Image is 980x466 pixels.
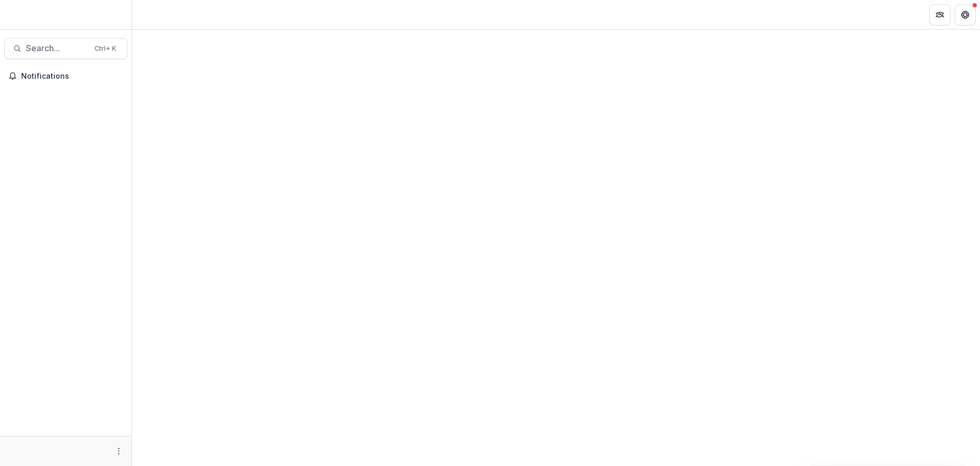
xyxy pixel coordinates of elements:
button: Search... [4,38,127,59]
button: More [112,445,125,458]
span: Notifications [21,72,123,81]
button: Notifications [4,68,127,85]
span: Search... [26,43,88,53]
button: Partners [929,4,950,25]
div: Ctrl + K [92,43,118,54]
nav: breadcrumb [136,7,181,22]
button: Get Help [955,4,976,25]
